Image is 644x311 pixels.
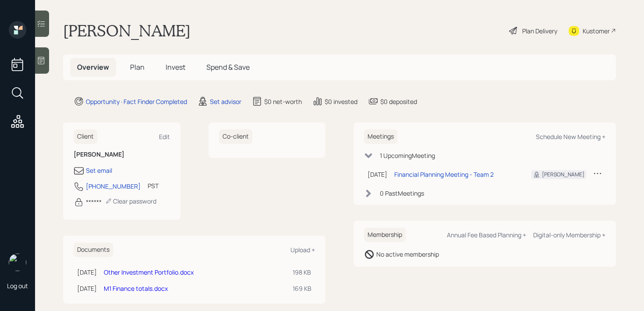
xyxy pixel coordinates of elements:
div: 169 KB [293,284,311,293]
div: Digital-only Membership + [533,231,605,239]
div: $0 invested [325,97,357,106]
div: Opportunity · Fact Finder Completed [86,97,187,106]
h6: Membership [364,228,406,242]
h6: Documents [74,243,113,257]
div: [DATE] [77,284,97,293]
div: Set email [86,166,112,175]
div: Financial Planning Meeting - Team 2 [394,170,494,179]
div: Edit [159,132,170,141]
div: [PERSON_NAME] [542,171,584,179]
span: Invest [166,62,185,72]
div: No active membership [376,250,439,259]
span: Overview [77,62,109,72]
div: Annual Fee Based Planning + [447,231,526,239]
div: Log out [7,282,28,290]
h6: Meetings [364,129,397,144]
img: retirable_logo.png [9,254,26,271]
a: Other Investment Portfolio.docx [104,268,194,276]
span: Spend & Save [206,62,250,72]
div: 1 Upcoming Meeting [380,151,435,160]
h6: Co-client [219,129,252,144]
div: [DATE] [77,268,97,277]
div: Schedule New Meeting + [536,132,605,141]
div: PST [148,181,159,190]
div: 0 Past Meeting s [380,189,424,198]
h6: Client [74,129,97,144]
h1: [PERSON_NAME] [63,21,191,40]
div: [DATE] [368,170,387,179]
div: $0 deposited [380,97,417,106]
div: 198 KB [293,268,311,277]
div: Set advisor [210,97,241,106]
div: $0 net-worth [264,97,302,106]
a: M1 Finance totals.docx [104,284,168,293]
span: Plan [130,62,145,72]
div: Kustomer [583,26,610,36]
h6: [PERSON_NAME] [74,151,170,158]
div: Clear password [105,197,156,205]
div: [PHONE_NUMBER] [86,182,141,191]
div: Plan Delivery [522,26,557,36]
div: Upload + [290,246,315,254]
